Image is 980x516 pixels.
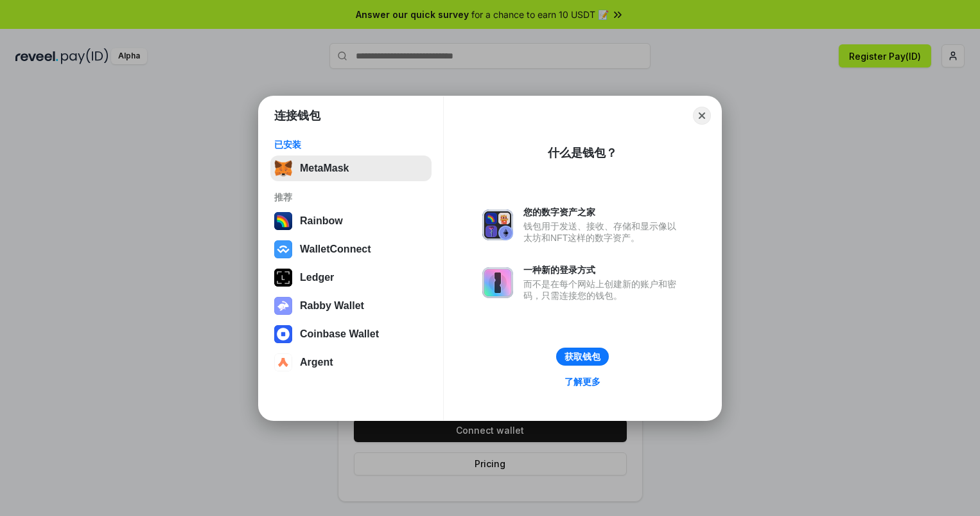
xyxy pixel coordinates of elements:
div: 已安装 [274,139,428,150]
div: 一种新的登录方式 [523,264,683,276]
button: Argent [270,350,432,375]
img: svg+xml,%3Csvg%20width%3D%2228%22%20height%3D%2228%22%20viewBox%3D%220%200%2028%2028%22%20fill%3D... [274,240,292,258]
div: Argent [300,357,333,368]
img: svg+xml,%3Csvg%20fill%3D%22none%22%20height%3D%2233%22%20viewBox%3D%220%200%2035%2033%22%20width%... [274,159,292,177]
div: MetaMask [300,163,349,174]
img: svg+xml,%3Csvg%20xmlns%3D%22http%3A%2F%2Fwww.w3.org%2F2000%2Fsvg%22%20width%3D%2228%22%20height%3... [274,269,292,287]
button: Ledger [270,265,432,290]
button: 获取钱包 [556,348,609,366]
div: Rainbow [300,215,343,227]
div: Rabby Wallet [300,300,364,312]
img: svg+xml,%3Csvg%20xmlns%3D%22http%3A%2F%2Fwww.w3.org%2F2000%2Fsvg%22%20fill%3D%22none%22%20viewBox... [274,297,292,315]
div: Coinbase Wallet [300,328,379,340]
img: svg+xml,%3Csvg%20width%3D%22120%22%20height%3D%22120%22%20viewBox%3D%220%200%20120%20120%22%20fil... [274,212,292,230]
a: 了解更多 [557,373,608,390]
div: 您的数字资产之家 [523,206,683,218]
img: svg+xml,%3Csvg%20xmlns%3D%22http%3A%2F%2Fwww.w3.org%2F2000%2Fsvg%22%20fill%3D%22none%22%20viewBox... [482,209,513,240]
img: svg+xml,%3Csvg%20width%3D%2228%22%20height%3D%2228%22%20viewBox%3D%220%200%2028%2028%22%20fill%3D... [274,325,292,343]
div: 而不是在每个网站上创建新的账户和密码，只需连接您的钱包。 [523,278,683,301]
img: svg+xml,%3Csvg%20xmlns%3D%22http%3A%2F%2Fwww.w3.org%2F2000%2Fsvg%22%20fill%3D%22none%22%20viewBox... [482,267,513,298]
div: 什么是钱包？ [548,145,617,161]
div: 钱包用于发送、接收、存储和显示像以太坊和NFT这样的数字资产。 [523,220,683,244]
div: Ledger [300,272,334,283]
div: 了解更多 [564,376,600,387]
div: 获取钱包 [564,351,600,362]
h1: 连接钱包 [274,108,320,123]
button: Rabby Wallet [270,293,432,319]
button: Rainbow [270,208,432,234]
button: WalletConnect [270,236,432,262]
div: WalletConnect [300,244,371,255]
button: Close [693,107,711,125]
button: MetaMask [270,156,432,181]
div: 推荐 [274,191,428,203]
img: svg+xml,%3Csvg%20width%3D%2228%22%20height%3D%2228%22%20viewBox%3D%220%200%2028%2028%22%20fill%3D... [274,353,292,371]
button: Coinbase Wallet [270,321,432,347]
